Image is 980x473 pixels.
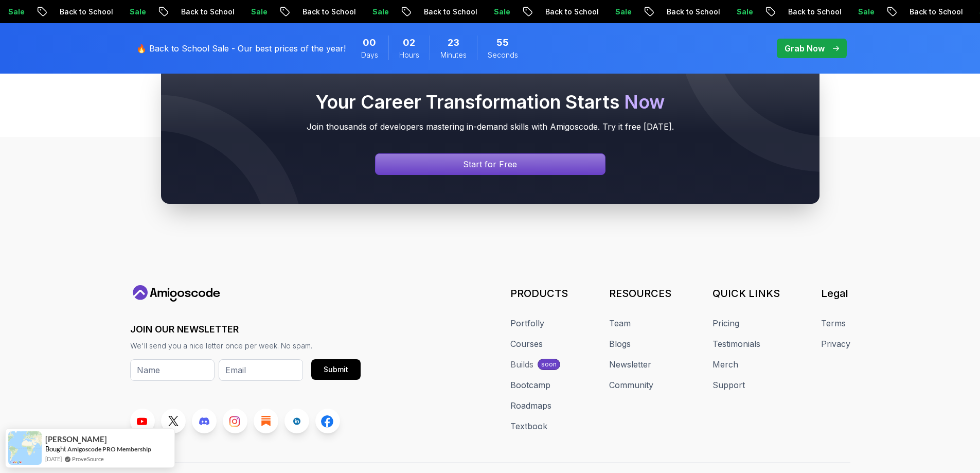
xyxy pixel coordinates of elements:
span: [DATE] [45,454,62,463]
input: Email [219,359,303,381]
a: Community [609,379,653,391]
p: Start for Free [463,158,517,170]
a: Textbook [510,420,547,432]
p: soon [541,360,557,369]
p: Sale [568,7,601,17]
p: We'll send you a nice letter once per week. No spam. [130,341,361,351]
span: 55 Seconds [496,36,509,50]
a: Blogs [609,338,631,350]
p: Back to School [13,7,83,17]
p: Grab Now [785,42,825,55]
a: Bootcamp [510,379,550,391]
p: Back to School [134,7,204,17]
span: Bought [45,445,66,453]
a: Courses [510,338,543,350]
span: [PERSON_NAME] [45,435,107,444]
h3: QUICK LINKS [712,286,780,301]
a: Instagram link [223,409,247,433]
a: Merch [712,358,738,371]
p: Back to School [377,7,447,17]
h3: Legal [821,286,850,301]
a: Portfolly [510,317,544,329]
a: Twitter link [161,409,186,433]
a: Privacy [821,338,850,350]
p: Back to School [863,7,933,17]
a: Signin page [375,153,605,175]
a: Newsletter [609,358,651,371]
h2: Your Career Transformation Starts [182,92,799,112]
a: Support [712,379,745,391]
a: Pricing [712,317,739,329]
span: 2 Hours [403,36,415,50]
span: Seconds [488,50,518,60]
a: Discord link [192,409,217,433]
a: Blog link [254,409,278,433]
a: Terms [821,317,846,329]
a: Facebook link [315,409,340,433]
img: provesource social proof notification image [8,431,42,465]
span: Minutes [440,50,467,60]
a: Amigoscode PRO Membership [67,445,151,453]
p: Sale [326,7,359,17]
p: Back to School [741,7,811,17]
a: Team [609,317,631,329]
span: 23 Minutes [448,36,459,50]
a: LinkedIn link [284,409,309,433]
h3: JOIN OUR NEWSLETTER [130,322,361,337]
span: Hours [399,50,419,60]
h3: PRODUCTS [510,286,568,301]
a: Testimonials [712,338,760,350]
p: Back to School [256,7,326,17]
p: Back to School [620,7,690,17]
p: Sale [811,7,844,17]
p: Sale [204,7,237,17]
p: Sale [690,7,723,17]
span: 0 Days [363,36,376,50]
div: Submit [324,364,348,375]
a: ProveSource [72,454,104,463]
p: Sale [83,7,116,17]
p: Join thousands of developers mastering in-demand skills with Amigoscode. Try it free [DATE]. [182,120,799,133]
div: Builds [510,358,533,371]
a: Youtube link [130,409,155,433]
button: Submit [311,359,361,380]
a: Roadmaps [510,399,551,412]
p: Sale [447,7,480,17]
span: Days [361,50,378,60]
p: Back to School [498,7,568,17]
span: Now [624,91,665,113]
p: Sale [933,7,966,17]
p: 🔥 Back to School Sale - Our best prices of the year! [136,42,346,55]
h3: RESOURCES [609,286,671,301]
input: Name [130,359,215,381]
